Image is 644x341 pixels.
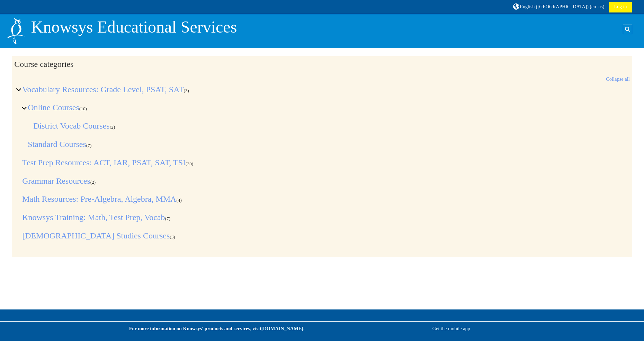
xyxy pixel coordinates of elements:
[7,17,26,45] img: Logo
[129,326,305,331] strong: For more information on Knowsys' products and services, visit .
[520,4,605,9] span: English ([GEOGRAPHIC_DATA]) ‎(en_us)‎
[432,326,470,331] a: Get the mobile app
[609,2,632,12] a: Log in
[22,231,170,240] a: [DEMOGRAPHIC_DATA] Studies Courses
[165,216,171,221] span: Number of courses
[22,176,90,185] a: Grammar Resources
[186,161,193,166] span: Number of courses
[512,1,606,12] a: English ([GEOGRAPHIC_DATA]) ‎(en_us)‎
[110,124,115,130] span: Number of courses
[79,106,87,111] span: Number of courses
[14,59,630,69] h2: Course categories
[22,194,176,203] a: Math Resources: Pre-Algebra, Algebra, MMA
[28,140,86,149] a: Standard Courses
[184,88,189,93] span: Number of courses
[606,76,630,82] a: Collapse all
[90,180,96,185] span: Number of courses
[86,143,92,148] span: Number of courses
[28,103,79,112] a: Online Courses
[22,158,186,167] a: Test Prep Resources: ACT, IAR, PSAT, SAT, TSI
[170,234,175,239] span: Number of courses
[22,85,184,94] a: Vocabulary Resources: Grade Level, PSAT, SAT
[31,17,237,37] p: Knowsys Educational Services
[33,121,109,130] a: District Vocab Courses
[7,28,26,33] a: Home
[22,213,165,222] a: Knowsys Training: Math, Test Prep, Vocab
[176,198,182,203] span: Number of courses
[261,326,303,331] a: [DOMAIN_NAME]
